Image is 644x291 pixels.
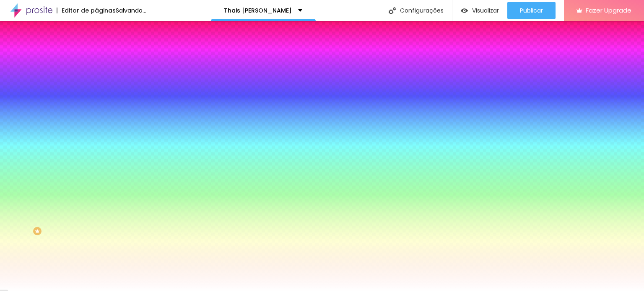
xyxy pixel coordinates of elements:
img: view-1.svg [461,7,468,14]
div: Editor de páginas [57,8,116,13]
button: Visualizar [452,2,507,19]
div: Salvando... [116,8,146,13]
span: Visualizar [472,7,499,14]
img: Icone [389,7,396,14]
p: Thais [PERSON_NAME] [224,8,292,13]
span: Publicar [520,7,543,14]
button: Publicar [507,2,556,19]
span: Fazer Upgrade [586,7,631,14]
